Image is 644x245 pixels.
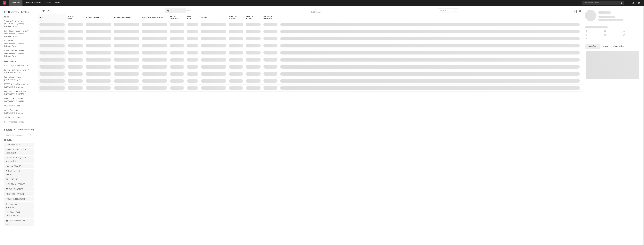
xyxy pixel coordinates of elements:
[4,169,34,177] a: A Breath of Fresh Eire(14)
[6,211,26,218] div: Irish Music Week Lineup 24 ( 40 )
[4,219,34,226] a: Ones to Watch (IE)(22)
[4,210,34,218] a: Irish Music Week Lineup 24(40)
[229,16,239,19] span: Weekly US Streams
[4,68,31,74] a: Spotify Track Velocity Chart / [GEOGRAPHIC_DATA]
[47,7,49,15] div: A&R Pipeline
[6,193,24,196] div: DECEMBER LEADS ( 13 )
[311,7,322,15] div: Notifications (Artist)
[4,128,12,132] div: Folders
[6,165,21,168] div: Hip-Hop / Rap ( 12 )
[6,156,26,163] div: [DEMOGRAPHIC_DATA] Vocalists ( 19 )
[187,16,194,19] div: Jump Score
[585,37,604,41] div: --
[4,156,34,163] a: [DEMOGRAPHIC_DATA] Vocalists(19)
[4,109,31,114] a: Apple Top 200 / [GEOGRAPHIC_DATA]
[4,197,34,201] a: NOVEMBER LEADS(19)
[623,33,641,37] div: --
[4,202,34,210] a: TikTok / Insta Artists(89)
[4,177,34,182] a: JAN LEADS(12)
[68,16,79,19] span: 7-Day Fans Added
[438,8,459,13] input: Search...
[6,202,26,209] div: TikTok / Insta Artists ( 89 )
[4,97,31,103] a: Editorial A&R Assistant ([GEOGRAPHIC_DATA])
[4,192,34,196] a: DECEMBER LEADS(13)
[598,16,615,18] span: Tracking Since: [DATE]
[4,83,31,89] a: [PERSON_NAME] Assistant / [GEOGRAPHIC_DATA]
[4,76,31,81] a: Spotify Search Virality / [GEOGRAPHIC_DATA]
[4,60,34,63] div: Recommended
[4,90,31,96] a: Algorithmic A&R Assistant ([GEOGRAPHIC_DATA])
[6,148,26,155] div: [DEMOGRAPHIC_DATA] Vocalists ( 34 )
[4,182,34,187] a: IRISH TRAD / FOLK(35)
[582,1,624,5] input: Search for artists
[623,30,641,33] div: --
[604,30,622,33] div: --
[4,104,31,107] a: OCC Newest Adds
[4,120,31,123] a: Recommended For You
[187,10,191,12] button: Save
[39,17,61,18] div: Artist
[246,16,256,19] span: Weekly UK Streams
[201,17,222,18] div: Folders
[38,7,40,15] div: Edit Columns
[604,33,622,37] div: --
[114,17,135,18] div: Most Recent Copyright
[585,30,604,33] div: --
[585,44,600,49] button: News Feed
[598,11,611,14] span: Some Artist
[86,17,107,18] div: Most Recent Track
[4,133,34,137] input: Search for folders...
[600,44,611,49] button: Notes
[142,17,163,18] div: Spotify Monthly Listeners
[585,33,604,37] div: --
[4,148,34,155] a: [DEMOGRAPHIC_DATA] Vocalists(34)
[4,49,31,58] a: Cross-Platform Growth ([GEOGRAPHIC_DATA]) / Follower Growth
[585,26,608,28] span: Fans Added by Platform
[4,64,31,67] a: Critical Algo/Viral Chart - GB
[4,11,34,14] div: My Discovery Checklist
[18,129,34,131] button: Tracked Artists(287)
[4,19,31,28] a: Cross-platform growth ([GEOGRAPHIC_DATA]) / Follower Growth
[6,198,25,201] div: NOVEMBER LEADS ( 19 )
[4,164,34,168] a: Hip-Hop / Rap(12)
[6,170,26,176] div: A Breath of Fresh Eire ( 14 )
[6,178,18,181] div: JAN LEADS ( 12 )
[4,29,31,38] a: Soundcloud Follower Growth ([GEOGRAPHIC_DATA]) / Follower Growth
[4,143,34,147] a: IRISH BANDS(16)
[4,139,34,142] div: My Folders
[598,11,611,14] a: Some Artist
[42,7,45,15] div: Filters
[263,16,273,19] div: Instagram Followers
[4,187,34,191] a: DJS / DANCE(26)
[6,183,25,186] div: IRISH TRAD / FOLK ( 35 )
[611,44,629,49] button: Change History
[311,11,322,14] div: Notifications (Artist)
[170,16,180,19] div: Spotify Followers
[6,143,20,146] div: IRISH BANDS ( 16 )
[4,39,31,48] a: IG Growth ([GEOGRAPHIC_DATA]) / Follower Growth
[4,116,31,119] a: Shazam Top 200 / GB
[4,15,34,19] div: Saved
[6,219,26,226] div: Ones to Watch (IE) ( 22 )
[598,19,623,21] span: 0 fans last week
[6,188,23,191] div: DJS / DANCE ( 26 )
